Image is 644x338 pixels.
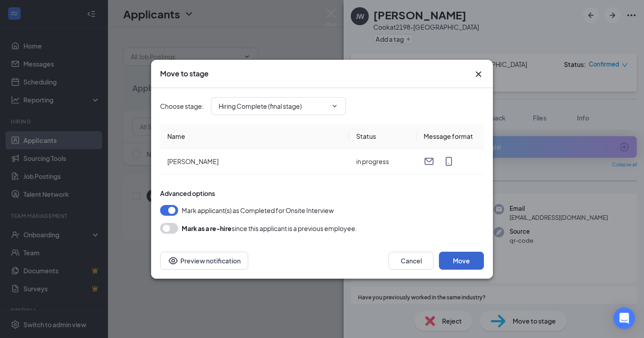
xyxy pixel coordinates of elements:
div: Open Intercom Messenger [613,307,635,329]
svg: Cross [473,69,484,80]
th: Status [349,124,416,149]
span: Choose stage : [160,101,204,111]
div: Advanced options [160,189,484,198]
th: Message format [416,124,484,149]
td: in progress [349,149,416,174]
h3: Move to stage [160,69,209,79]
svg: Email [424,156,434,167]
div: since this applicant is a previous employee. [182,223,357,234]
th: Name [160,124,349,149]
button: Preview notificationEye [160,252,248,270]
b: Mark as a re-hire [182,224,232,232]
button: Cancel [389,252,434,270]
span: Mark applicant(s) as Completed for Onsite Interview [182,205,334,216]
span: [PERSON_NAME] [167,157,219,165]
button: Move [439,252,484,270]
svg: Eye [168,255,179,266]
svg: MobileSms [443,156,454,167]
svg: ChevronDown [331,102,338,110]
button: Close [473,69,484,80]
